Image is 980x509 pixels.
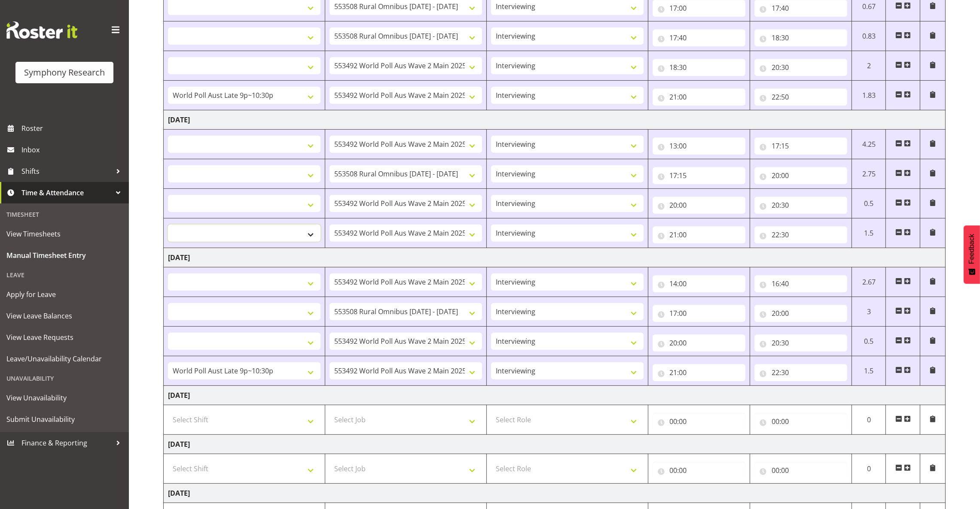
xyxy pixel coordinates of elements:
div: Leave [2,266,127,284]
span: Apply for Leave [6,288,122,301]
input: Click to select... [754,413,847,430]
td: [DATE] [164,386,946,405]
a: Manual Timesheet Entry [2,245,127,266]
input: Click to select... [754,226,847,243]
input: Click to select... [653,305,745,322]
td: 1.5 [852,356,886,386]
input: Click to select... [754,59,847,76]
span: View Leave Requests [6,331,122,344]
td: [DATE] [164,248,946,267]
td: 2 [852,51,886,81]
a: Submit Unavailability [2,409,127,430]
td: 0.5 [852,327,886,356]
span: View Leave Balances [6,309,122,322]
input: Click to select... [653,29,745,46]
input: Click to select... [754,167,847,184]
span: Shifts [21,165,112,178]
a: Leave/Unavailability Calendar [2,348,127,370]
td: 2.75 [852,159,886,189]
span: Leave/Unavailability Calendar [6,352,122,365]
input: Click to select... [754,88,847,106]
input: Click to select... [653,462,745,479]
div: Symphony Research [24,66,105,79]
div: Unavailability [2,370,127,387]
span: View Unavailability [6,391,122,404]
a: View Unavailability [2,387,127,409]
span: Time & Attendance [21,186,112,199]
td: 0.83 [852,21,886,51]
input: Click to select... [754,275,847,292]
a: View Leave Requests [2,327,127,348]
td: 1.83 [852,81,886,110]
a: View Timesheets [2,223,127,245]
input: Click to select... [653,59,745,76]
span: Inbox [21,143,125,156]
input: Click to select... [754,197,847,214]
input: Click to select... [653,334,745,351]
td: [DATE] [164,435,946,454]
div: Timesheet [2,206,127,223]
a: View Leave Balances [2,305,127,327]
input: Click to select... [754,334,847,351]
input: Click to select... [754,137,847,155]
span: View Timesheets [6,227,122,240]
td: [DATE] [164,484,946,503]
td: 3 [852,297,886,327]
span: Finance & Reporting [21,436,112,449]
span: Feedback [968,234,976,264]
input: Click to select... [754,462,847,479]
input: Click to select... [653,88,745,106]
span: Submit Unavailability [6,413,122,426]
input: Click to select... [653,413,745,430]
input: Click to select... [754,29,847,46]
input: Click to select... [653,226,745,243]
td: 0.5 [852,189,886,218]
span: Roster [21,122,125,135]
button: Feedback - Show survey [964,225,980,284]
td: [DATE] [164,110,946,130]
span: Manual Timesheet Entry [6,249,122,262]
input: Click to select... [754,305,847,322]
td: 0 [852,405,886,435]
td: 1.5 [852,218,886,248]
input: Click to select... [653,197,745,214]
input: Click to select... [754,364,847,381]
img: Rosterit website logo [6,21,77,39]
td: 0 [852,454,886,484]
input: Click to select... [653,167,745,184]
input: Click to select... [653,364,745,381]
a: Apply for Leave [2,284,127,305]
input: Click to select... [653,137,745,155]
td: 4.25 [852,130,886,159]
td: 2.67 [852,267,886,297]
input: Click to select... [653,275,745,292]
